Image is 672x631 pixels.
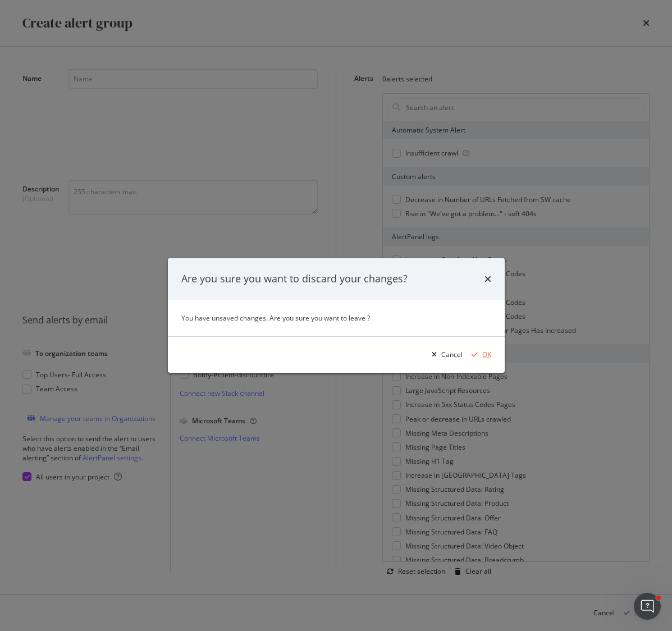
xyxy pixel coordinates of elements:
[482,350,491,359] div: OK
[441,350,463,359] div: Cancel
[427,346,463,364] button: Cancel
[634,593,661,620] iframe: Intercom live chat
[168,258,505,373] div: modal
[181,272,408,286] div: Are you sure you want to discard your changes?
[484,272,491,286] div: times
[467,346,491,364] button: OK
[181,313,491,323] div: You have unsaved changes. Are you sure you want to leave ?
